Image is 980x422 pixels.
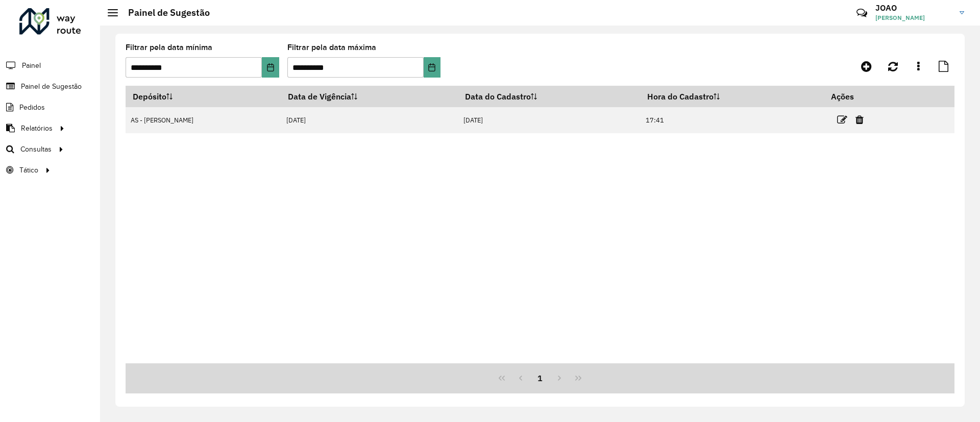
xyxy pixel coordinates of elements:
td: [DATE] [458,107,640,133]
button: Choose Date [262,57,279,78]
span: Pedidos [19,102,45,113]
th: Depósito [126,86,281,107]
th: Data de Vigência [281,86,458,107]
label: Filtrar pela data mínima [126,41,212,54]
span: Relatórios [21,123,53,134]
td: AS - [PERSON_NAME] [126,107,281,133]
h2: Painel de Sugestão [118,7,210,18]
span: Painel de Sugestão [21,81,82,92]
button: Choose Date [424,57,440,78]
label: Filtrar pela data máxima [287,41,376,54]
td: [DATE] [281,107,458,133]
th: Ações [824,86,885,107]
button: 1 [530,368,550,388]
a: Contato Rápido [851,2,873,24]
th: Hora do Cadastro [641,86,824,107]
a: Excluir [855,113,864,127]
a: Editar [837,113,847,127]
span: Painel [22,60,41,71]
span: Tático [19,165,38,176]
h3: JOAO [875,3,952,13]
th: Data do Cadastro [458,86,640,107]
td: 17:41 [641,107,824,133]
span: [PERSON_NAME] [875,13,952,22]
span: Consultas [20,144,52,155]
